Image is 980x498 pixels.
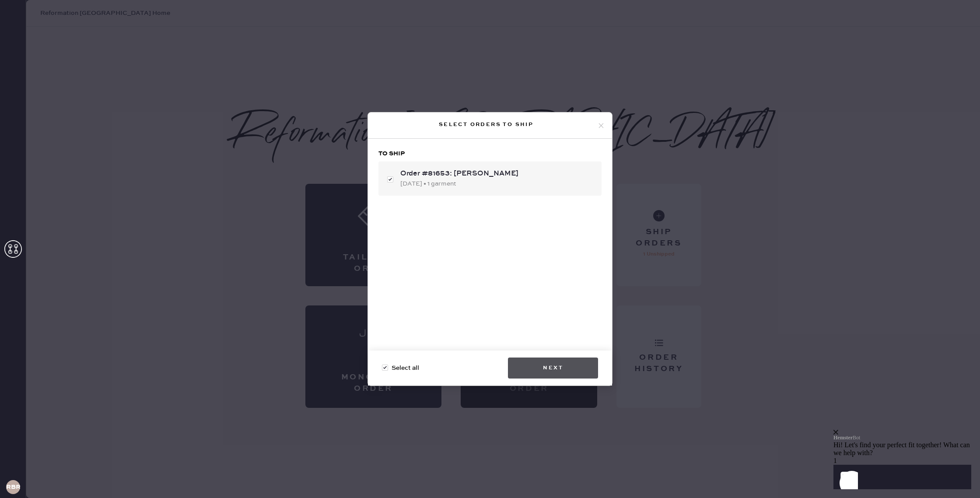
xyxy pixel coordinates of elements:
[508,358,598,379] button: Next
[833,376,978,496] iframe: Front Chat
[400,168,595,179] div: Order #81653: [PERSON_NAME]
[375,119,597,130] div: Select orders to ship
[378,149,602,158] h3: To ship
[400,179,595,189] div: [DATE] • 1 garment
[392,363,419,373] span: Select all
[6,484,20,490] h3: RBRA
